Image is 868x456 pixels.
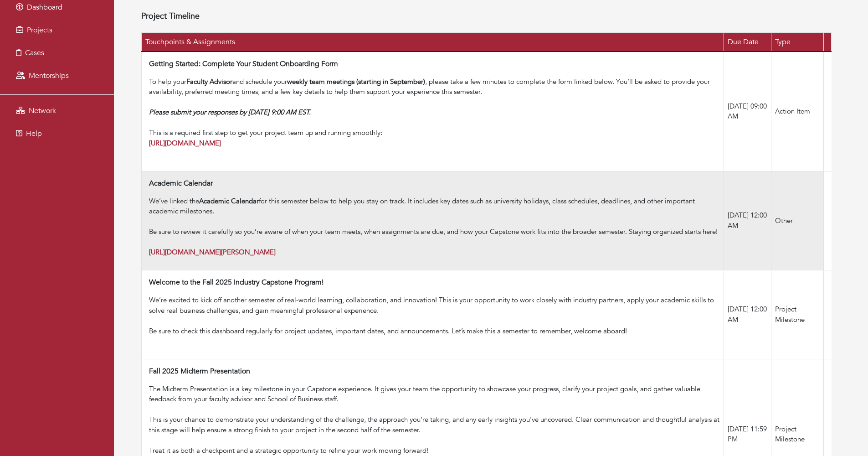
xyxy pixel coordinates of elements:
div: We’ve linked the for this semester below to help you stay on track. It includes key dates such as... [149,196,720,227]
th: Type [771,32,823,52]
div: Be sure to review it carefully so you’re aware of when your team meets, when assignments are due,... [149,227,720,258]
h4: Project Timeline [141,11,200,21]
span: Dashboard [27,2,62,12]
div: The Midterm Presentation is a key milestone in your Capstone experience. It gives your team the o... [149,384,720,415]
a: Network [2,102,112,120]
a: Cases [2,44,112,62]
span: Help [26,129,42,139]
em: Please submit your responses by [DATE] 9:00 AM EST. [149,108,311,117]
div: To help your and schedule your , please take a few minutes to complete the form linked below. You... [149,77,720,159]
a: Projects [2,21,112,39]
span: Mentorships [29,71,69,81]
div: Be sure to check this dashboard regularly for project updates, important dates, and announcements... [149,326,720,347]
a: [URL][DOMAIN_NAME][PERSON_NAME] [149,248,276,257]
th: Due Date [724,32,771,52]
td: Project Milestone [771,270,823,359]
strong: weekly team meetings (starting in September) [287,77,425,86]
td: [DATE] 12:00 AM [724,270,771,359]
a: Help [2,124,112,143]
div: This is your chance to demonstrate your understanding of the challenge, the approach you’re takin... [149,415,720,446]
span: Cases [25,48,44,58]
span: Network [29,106,56,116]
td: Action Item [771,52,823,171]
td: [DATE] 12:00 AM [724,171,771,270]
span: Projects [27,25,52,35]
h4: Welcome to the Fall 2025 Industry Capstone Program! [149,278,324,287]
a: [URL][DOMAIN_NAME] [149,139,221,148]
a: Mentorships [2,67,112,85]
th: Touchpoints & Assignments [142,32,724,52]
td: Other [771,171,823,270]
div: We’re excited to kick off another semester of real-world learning, collaboration, and innovation!... [149,295,720,326]
td: [DATE] 09:00 AM [724,52,771,171]
strong: Faculty Advisor [186,77,232,86]
h4: Fall 2025 Midterm Presentation [149,367,250,376]
h4: Getting Started: Complete Your Student Onboarding Form [149,60,338,68]
strong: Academic Calendar [199,197,259,206]
h4: Academic Calendar [149,179,213,188]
